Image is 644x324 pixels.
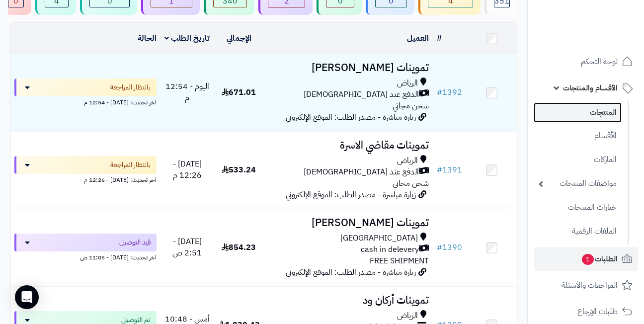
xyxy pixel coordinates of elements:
[582,254,594,265] span: 1
[268,295,429,306] h3: تموينات أركان ود
[581,55,618,69] span: لوحة التحكم
[437,86,442,98] span: #
[534,247,638,271] a: الطلبات1
[172,236,202,259] span: [DATE] - 2:51 ص
[164,32,210,44] a: تاريخ الطلب
[534,273,638,297] a: المراجعات والأسئلة
[286,189,416,201] span: زيارة مباشرة - مصدر الطلب: الموقع الإلكتروني
[227,32,251,44] a: الإجمالي
[138,32,157,44] a: الحالة
[268,62,429,74] h3: تموينات [PERSON_NAME]
[222,86,256,98] span: 671.01
[165,81,209,104] span: اليوم - 12:54 م
[534,197,622,218] a: خيارات المنتجات
[534,102,622,123] a: المنتجات
[534,173,622,194] a: مواصفات المنتجات
[110,82,151,92] span: بانتظار المراجعة
[534,221,622,242] a: الملفات الرقمية
[304,89,419,100] span: الدفع عند [DEMOGRAPHIC_DATA]
[340,233,418,244] span: [GEOGRAPHIC_DATA]
[393,100,429,112] span: شحن مجاني
[534,300,638,324] a: طلبات الإرجاع
[577,305,618,319] span: طلبات الإرجاع
[393,177,429,189] span: شحن مجاني
[563,81,618,95] span: الأقسام والمنتجات
[173,158,202,181] span: [DATE] - 12:26 م
[304,166,419,178] span: الدفع عند [DEMOGRAPHIC_DATA]
[222,164,256,176] span: 533.24
[437,32,442,44] a: #
[14,251,157,262] div: اخر تحديث: [DATE] - 11:05 ص
[397,310,418,322] span: الرياض
[407,32,429,44] a: العميل
[581,252,618,266] span: الطلبات
[576,25,635,46] img: logo-2.png
[534,125,622,147] a: الأقسام
[534,50,638,74] a: لوحة التحكم
[268,217,429,229] h3: تموينات [PERSON_NAME]
[534,149,622,170] a: الماركات
[370,255,429,267] span: FREE SHIPMENT
[437,164,442,176] span: #
[286,111,416,123] span: زيارة مباشرة - مصدر الطلب: الموقع الإلكتروني
[437,164,462,176] a: #1391
[14,174,157,184] div: اخر تحديث: [DATE] - 12:26 م
[119,238,151,247] span: قيد التوصيل
[222,242,256,253] span: 854.23
[562,278,618,292] span: المراجعات والأسئلة
[361,244,419,255] span: cash in delevery
[14,96,157,107] div: اخر تحديث: [DATE] - 12:54 م
[397,155,418,166] span: الرياض
[437,242,462,253] a: #1390
[15,285,39,309] div: Open Intercom Messenger
[286,266,416,278] span: زيارة مباشرة - مصدر الطلب: الموقع الإلكتروني
[397,78,418,89] span: الرياض
[437,86,462,98] a: #1392
[110,160,151,170] span: بانتظار المراجعة
[437,242,442,253] span: #
[268,140,429,151] h3: تموينات مقاضي الاسرة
